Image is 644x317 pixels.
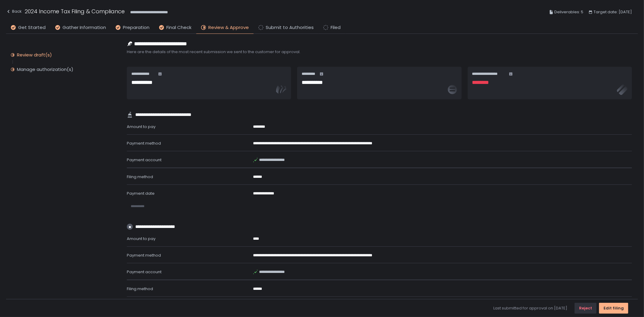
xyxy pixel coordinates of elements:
div: Review draft(s) [17,52,52,58]
span: Payment method [127,140,161,146]
span: Filed [331,24,341,31]
span: Amount to pay [127,124,155,130]
span: Payment method [127,252,161,258]
span: Payment date [127,191,155,196]
span: Filing method [127,174,153,180]
span: Here are the details of the most recent submission we sent to the customer for approval. [127,49,632,55]
span: Amount to pay [127,236,155,242]
span: Deliverables: 5 [554,8,583,16]
h1: 2024 Income Tax Filing & Compliance [25,7,125,15]
div: Reject [579,306,592,311]
span: Review & Approve [208,24,249,31]
span: Payment account [127,269,162,275]
button: Back [6,7,22,17]
span: Target date: [DATE] [594,8,632,16]
button: Reject [575,303,597,314]
span: Last submitted for approval on [DATE] [493,306,567,311]
span: Payment account [127,157,162,163]
span: Preparation [123,24,149,31]
div: Back [6,8,22,15]
span: Filing method [127,286,153,292]
span: Gather Information [62,24,106,31]
span: Final Check [166,24,191,31]
div: Edit filing [604,306,624,311]
button: Edit filing [599,303,628,314]
div: Manage authorization(s) [17,66,73,72]
span: Get Started [18,24,46,31]
span: Submit to Authorities [266,24,314,31]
